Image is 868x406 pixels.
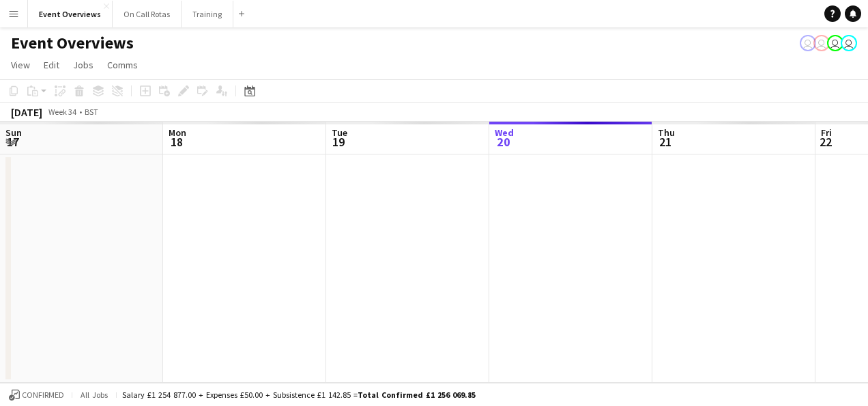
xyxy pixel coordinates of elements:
[28,1,113,27] button: Event Overviews
[45,107,79,117] span: Week 34
[85,107,98,117] div: BST
[656,134,675,150] span: 21
[493,134,514,150] span: 20
[182,1,233,27] button: Training
[11,105,42,119] div: [DATE]
[3,134,22,150] span: 17
[38,56,65,74] a: Edit
[800,35,816,51] app-user-avatar: Admin Team
[167,134,186,150] span: 18
[102,56,143,74] a: Comms
[22,390,64,400] span: Confirmed
[495,126,514,139] span: Wed
[841,35,857,51] app-user-avatar: Operations Team
[68,56,99,74] a: Jobs
[78,390,111,400] span: All jobs
[330,134,347,150] span: 19
[11,33,134,53] h1: Event Overviews
[122,390,476,400] div: Salary £1 254 877.00 + Expenses £50.00 + Subsistence £1 142.85 =
[332,126,347,139] span: Tue
[44,59,59,71] span: Edit
[107,59,138,71] span: Comms
[813,35,830,51] app-user-avatar: Operations Team
[819,134,832,150] span: 22
[11,59,30,71] span: View
[658,126,675,139] span: Thu
[358,390,476,400] span: Total Confirmed £1 256 069.85
[7,388,66,403] button: Confirmed
[827,35,843,51] app-user-avatar: Operations Team
[821,126,832,139] span: Fri
[5,126,22,139] span: Sun
[113,1,182,27] button: On Call Rotas
[169,126,186,139] span: Mon
[73,59,93,71] span: Jobs
[5,56,35,74] a: View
